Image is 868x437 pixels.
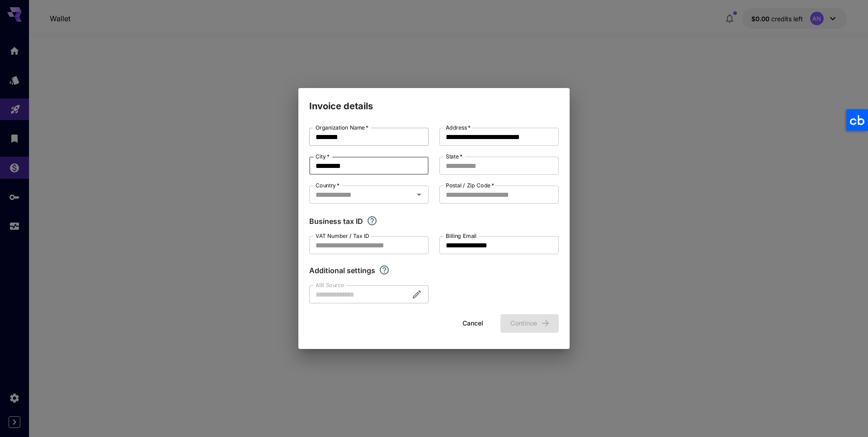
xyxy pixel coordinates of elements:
label: Postal / Zip Code [446,181,494,189]
button: Open [413,188,425,201]
p: Business tax ID [309,216,363,227]
button: Cancel [453,314,493,333]
h2: Invoice details [298,88,570,113]
label: AIR Source [316,281,344,289]
label: Organization Name [316,124,368,131]
label: City [316,153,330,160]
label: Country [316,181,340,189]
label: State [446,153,462,160]
svg: If you are a business tax registrant, please enter your business tax ID here. [367,215,377,226]
p: Additional settings [309,265,375,276]
svg: Explore additional customization settings [379,265,390,275]
label: Billing Email [446,232,476,240]
label: Address [446,124,471,131]
label: VAT Number / Tax ID [316,232,369,240]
